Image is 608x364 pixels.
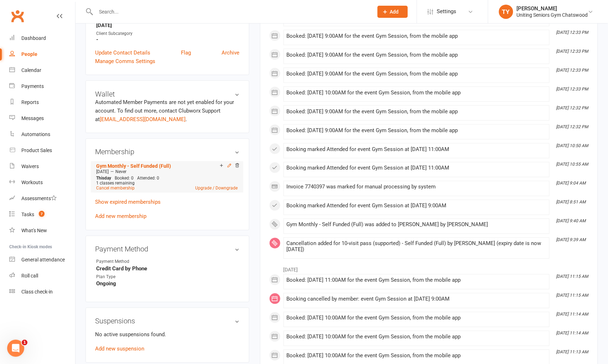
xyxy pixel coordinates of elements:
div: Booking marked Attended for event Gym Session at [DATE] 11:00AM [287,165,546,171]
a: Clubworx [9,7,26,25]
div: Booked: [DATE] 9:00AM for the event Gym Session, from the mobile app [287,71,546,77]
span: Settings [437,4,457,20]
div: Waivers [21,163,39,169]
a: Show expired memberships [95,199,161,206]
h3: Membership [95,148,240,156]
a: Payments [9,78,75,94]
div: TY [499,5,513,19]
span: 1 [22,340,27,345]
span: [DATE] [96,170,109,175]
div: Reports [21,99,39,105]
div: [PERSON_NAME] [517,5,588,12]
i: [DATE] 11:14 AM [556,312,588,317]
a: Manage Comms Settings [95,57,155,66]
span: Add [390,9,399,15]
a: Add new suspension [95,346,144,352]
a: What's New [9,223,75,239]
a: Upgrade / Downgrade [196,186,238,191]
iframe: Intercom live chat [7,340,24,357]
div: Roll call [21,273,38,279]
span: This [96,176,104,181]
span: Never [115,170,126,175]
no-payment-system: Automated Member Payments are not yet enabled for your account. To find out more, contact Clubwor... [95,99,234,123]
h3: Suspensions [95,317,240,325]
i: [DATE] 10:50 AM [556,143,588,148]
div: Booked: [DATE] 10:00AM for the event Gym Session, from the mobile app [287,353,546,359]
div: Gym Monthly - Self Funded (Full) was added to [PERSON_NAME] by [PERSON_NAME] [287,222,546,228]
div: Booking marked Attended for event Gym Session at [DATE] 9:00AM [287,203,546,209]
div: Cancellation added for 10-visit pass (supported) - Self Funded (Full) by [PERSON_NAME] (expiry da... [287,241,546,253]
a: Roll call [9,268,75,284]
div: Calendar [21,67,41,73]
div: Booked: [DATE] 10:00AM for the event Gym Session, from the mobile app [287,334,546,340]
div: Booked: [DATE] 9:00AM for the event Gym Session, from the mobile app [287,109,546,115]
span: Booked: 0 [115,176,134,181]
i: [DATE] 11:14 AM [556,331,588,336]
a: Product Sales [9,142,75,158]
i: [DATE] 9:04 AM [556,181,586,186]
div: Booked: [DATE] 9:00AM for the event Gym Session, from the mobile app [287,52,546,58]
strong: Credit Card by Phone [96,266,240,272]
i: [DATE] 9:40 AM [556,219,586,224]
p: No active suspensions found. [95,331,240,339]
div: Tasks [21,212,34,217]
i: [DATE] 11:15 AM [556,274,588,279]
a: Workouts [9,175,75,191]
div: Class check-in [21,289,53,295]
i: [DATE] 12:33 PM [556,87,588,92]
div: Automations [21,131,50,137]
h3: Payment Method [95,245,240,253]
i: [DATE] 11:13 AM [556,350,588,355]
strong: Ongoing [96,281,240,287]
div: Workouts [21,180,43,185]
i: [DATE] 10:55 AM [556,162,588,167]
div: Booking marked Attended for event Gym Session at [DATE] 11:00AM [287,146,546,152]
i: [DATE] 12:32 PM [556,105,588,110]
i: [DATE] 12:32 PM [556,124,588,129]
a: [EMAIL_ADDRESS][DOMAIN_NAME] [100,116,186,123]
div: General attendance [21,257,65,262]
div: Booked: [DATE] 10:00AM for the event Gym Session, from the mobile app [287,90,546,96]
strong: - [96,36,240,43]
div: Assessments [21,196,57,201]
i: [DATE] 12:33 PM [556,30,588,35]
div: Messages [21,115,44,121]
span: 1 classes remaining [96,181,135,186]
div: Payments [21,83,44,89]
div: Booking cancelled by member: event Gym Session at [DATE] 9:00AM [287,296,546,302]
div: Plan Type [96,274,155,281]
div: Product Sales [21,147,52,153]
i: [DATE] 11:15 AM [556,293,588,298]
div: Booked: [DATE] 9:00AM for the event Gym Session, from the mobile app [287,128,546,134]
a: Flag [181,48,191,57]
a: Gym Monthly - Self Funded (Full) [96,163,171,169]
a: Archive [222,48,240,57]
a: General attendance kiosk mode [9,252,75,268]
div: Booked: [DATE] 9:00AM for the event Gym Session, from the mobile app [287,33,546,39]
i: [DATE] 8:51 AM [556,200,586,205]
a: Class kiosk mode [9,284,75,300]
a: Add new membership [95,213,146,220]
a: Update Contact Details [95,48,150,57]
i: [DATE] 12:33 PM [556,68,588,73]
a: Waivers [9,158,75,175]
span: Attended: 0 [137,176,159,181]
div: Booked: [DATE] 11:00AM for the event Gym Session, from the mobile app [287,277,546,284]
span: 7 [39,211,45,217]
li: [DATE] [269,262,589,274]
a: Calendar [9,62,75,78]
div: Booked: [DATE] 10:00AM for the event Gym Session, from the mobile app [287,315,546,321]
h3: Wallet [95,90,240,98]
a: Automations [9,126,75,142]
a: Dashboard [9,30,75,46]
a: Cancel membership [96,186,135,191]
button: Add [378,6,408,18]
div: People [21,51,37,57]
a: People [9,46,75,62]
input: Search... [94,7,368,17]
div: Uniting Seniors Gym Chatswood [517,12,588,18]
i: [DATE] 9:39 AM [556,238,586,243]
div: day [94,176,113,181]
div: What's New [21,228,47,233]
div: Invoice 7740397 was marked for manual processing by system [287,184,546,190]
